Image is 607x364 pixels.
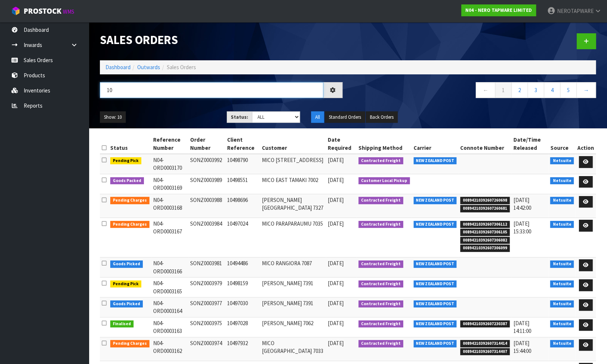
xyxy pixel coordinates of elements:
[100,111,126,123] button: Show: 10
[548,134,576,154] th: Source
[412,134,459,154] th: Carrier
[576,82,596,98] a: →
[325,111,365,123] button: Standard Orders
[557,7,593,14] span: NEROTAPWARE
[550,300,574,308] span: Netsuite
[110,260,143,268] span: Goods Picked
[110,157,141,165] span: Pending Pick
[513,220,531,235] span: [DATE] 15:33:00
[358,260,403,268] span: Contracted Freight
[476,82,495,98] a: ←
[328,196,344,203] span: [DATE]
[550,260,574,268] span: Netsuite
[544,82,560,98] a: 4
[151,174,189,194] td: N04-ORD0003169
[460,229,510,236] span: 00894210392607306105
[260,174,326,194] td: MICO EAST TAMAKI 7002
[105,64,131,71] a: Dashboard
[188,218,225,257] td: SONZ0003984
[151,257,189,277] td: N04-ORD0003166
[460,221,510,228] span: 00894210392607306112
[151,337,189,361] td: N04-ORD0003162
[465,7,532,13] strong: N04 - NERO TAPWARE LIMITED
[225,297,260,317] td: 10497030
[414,320,457,328] span: NEW ZEALAND POST
[151,277,189,297] td: N04-ORD0003165
[231,114,248,120] strong: Status:
[513,196,531,211] span: [DATE] 14:42:00
[460,340,510,347] span: 00894210392607314414
[188,337,225,361] td: SONZ0003974
[328,156,344,164] span: [DATE]
[550,157,574,165] span: Netsuite
[550,177,574,185] span: Netsuite
[328,176,344,183] span: [DATE]
[460,348,510,355] span: 00894210392607314407
[357,134,412,154] th: Shipping Method
[328,320,344,327] span: [DATE]
[137,64,160,71] a: Outwards
[414,300,457,308] span: NEW ZEALAND POST
[188,134,225,154] th: Order Number
[358,157,403,165] span: Contracted Freight
[151,297,189,317] td: N04-ORD0003164
[225,218,260,257] td: 10497024
[354,82,596,100] nav: Page navigation
[110,300,143,308] span: Goods Picked
[260,134,326,154] th: Customer
[188,257,225,277] td: SONZ0003981
[225,194,260,218] td: 10498696
[188,297,225,317] td: SONZ0003977
[358,221,403,228] span: Contracted Freight
[225,174,260,194] td: 10498551
[326,134,357,154] th: Date Required
[358,197,403,204] span: Contracted Freight
[358,300,403,308] span: Contracted Freight
[188,174,225,194] td: SONZ0003989
[260,337,326,361] td: MICO [GEOGRAPHIC_DATA] 7033
[110,221,149,228] span: Pending Charges
[225,337,260,361] td: 10497932
[11,6,20,16] img: cube-alt.png
[151,218,189,257] td: N04-ORD0003167
[110,177,144,185] span: Goods Packed
[188,317,225,337] td: SONZ0003975
[550,320,574,328] span: Netsuite
[110,340,149,347] span: Pending Charges
[414,260,457,268] span: NEW ZEALAND POST
[188,277,225,297] td: SONZ0003979
[550,340,574,347] span: Netsuite
[151,317,189,337] td: N04-ORD0003163
[511,82,528,98] a: 2
[560,82,577,98] a: 5
[260,257,326,277] td: MICO RANGIORA 7087
[260,297,326,317] td: [PERSON_NAME] 7391
[225,317,260,337] td: 10497028
[225,257,260,277] td: 10494486
[358,320,403,328] span: Contracted Freight
[495,82,512,98] a: 1
[576,134,596,154] th: Action
[225,277,260,297] td: 10498159
[110,280,141,288] span: Pending Pick
[260,317,326,337] td: [PERSON_NAME] 7062
[108,134,151,154] th: Status
[458,134,512,154] th: Connote Number
[260,277,326,297] td: [PERSON_NAME] 7391
[550,221,574,228] span: Netsuite
[414,157,457,165] span: NEW ZEALAND POST
[100,82,323,98] input: Search sales orders
[414,280,457,288] span: NEW ZEALAND POST
[460,197,510,204] span: 00894210392607260698
[366,111,398,123] button: Back Orders
[100,33,343,47] h1: Sales Orders
[328,300,344,307] span: [DATE]
[260,154,326,174] td: MICO [STREET_ADDRESS]
[110,197,149,204] span: Pending Charges
[328,220,344,227] span: [DATE]
[151,154,189,174] td: N04-ORD0003170
[414,197,457,204] span: NEW ZEALAND POST
[24,6,61,16] span: ProStock
[328,340,344,347] span: [DATE]
[260,218,326,257] td: MICO PARAPARAUMU 7035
